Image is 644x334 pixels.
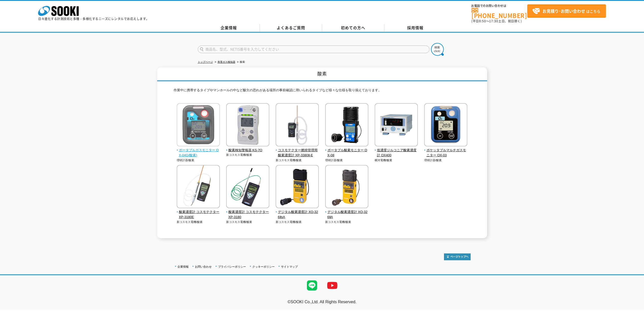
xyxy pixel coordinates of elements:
span: デジタル酸素濃度計 XO-326ⅡsA [276,209,319,220]
img: ポータブルガスモニター OX-04G(酸素) [177,103,220,148]
span: 初めての方へ [341,25,365,31]
a: デジタル酸素濃度計 XO-326ⅡA [325,205,369,220]
img: トップページへ [444,253,471,260]
p: 理研計器/酸素 [424,158,468,162]
span: 低濃度ジルコニア酸素濃度計 OX400 [375,148,418,158]
p: 新コスモス電機/酸素 [226,153,270,157]
a: テストMail [624,305,644,309]
p: 理研計器/酸素 [325,158,369,162]
a: よくあるご質問 [260,24,322,32]
img: LINE [302,275,322,296]
a: クッキーポリシー [252,265,275,268]
a: プライバシーポリシー [218,265,246,268]
img: btn_search.png [431,43,444,56]
img: 酸素濃度計 コスモテクター XP-3180 [226,165,269,209]
a: 有害ガス検知器 [218,60,235,63]
span: はこちら [532,7,600,15]
strong: お見積り･お問い合わせ [542,8,585,14]
p: 新コスモス電機/酸素 [325,220,369,224]
a: 初めての方へ [322,24,384,32]
a: 低濃度ジルコニア酸素濃度計 OX400 [375,143,418,158]
a: お問い合わせ [195,265,212,268]
img: デジタル酸素濃度計 XO-326ⅡsA [276,165,319,209]
a: ポータブルガスモニター OX-04G(酸素) [177,143,220,158]
a: デジタル酸素濃度計 XO-326ⅡsA [276,205,319,220]
img: YouTube [322,275,342,296]
a: 企業情報 [177,265,189,268]
img: 低濃度ジルコニア酸素濃度計 OX400 [375,103,418,148]
p: 新コスモス電機/酸素 [276,158,319,162]
a: 酸素検知警報器 KS-7O [226,143,270,153]
a: 採用情報 [384,24,447,32]
img: 酸素検知警報器 KS-7O [226,103,269,148]
span: 酸素濃度計 コスモテクター XP-3180E [177,209,220,220]
span: デジタル酸素濃度計 XO-326ⅡA [325,209,369,220]
span: ポータブルガスモニター OX-04G(酸素) [177,148,220,158]
a: ポータブル酸素モニター OX-08 [325,143,369,158]
span: (平日 ～ 土日、祝日除く) [471,19,522,23]
img: ポケッタブルマルチガスモニター OX-03 [424,103,467,148]
p: 作業中に携帯するタイプやマンホールの中など酸欠の恐れがある場所の事前確認に用いられるタイプなど様々な仕様を取り揃えております。 [174,88,471,96]
a: [PHONE_NUMBER] [471,8,527,18]
a: サイトマップ [281,265,298,268]
span: お電話でのお問い合わせは [471,4,527,7]
li: 酸素 [236,59,245,65]
span: 酸素検知警報器 KS-7O [226,148,270,153]
a: 企業情報 [198,24,260,32]
span: 8:50 [479,19,486,23]
img: 酸素濃度計 コスモテクター XP-3180E [177,165,220,209]
span: ポケッタブルマルチガスモニター OX-03 [424,148,468,158]
a: 酸素濃度計 コスモテクター XP-3180 [226,205,270,220]
p: 理研計器/酸素 [177,158,220,162]
img: デジタル酸素濃度計 XO-326ⅡA [325,165,368,209]
p: 新コスモス電機/酸素 [276,220,319,224]
span: ポータブル酸素モニター OX-08 [325,148,369,158]
a: ポケッタブルマルチガスモニター OX-03 [424,143,468,158]
h1: 酸素 [157,67,487,81]
a: お見積り･お問い合わせはこちら [527,4,606,18]
a: トップページ [198,60,213,63]
span: 酸素濃度計 コスモテクター XP-3180 [226,209,270,220]
img: ポータブル酸素モニター OX-08 [325,103,368,148]
a: コスモテクター燃焼管理用酸素濃度計 XP-3380Ⅱ-E [276,143,319,158]
img: コスモテクター燃焼管理用酸素濃度計 XP-3380Ⅱ-E [276,103,319,148]
p: 日々進化する計測技術と多種・多様化するニーズにレンタルでお応えします。 [38,17,149,20]
span: コスモテクター燃焼管理用酸素濃度計 XP-3380Ⅱ-E [276,148,319,158]
span: 17:30 [489,19,498,23]
p: 横河電機/酸素 [375,158,418,162]
a: 酸素濃度計 コスモテクター XP-3180E [177,205,220,220]
p: 新コスモス電機/酸素 [226,220,270,224]
p: 新コスモス電機/酸素 [177,220,220,224]
input: 商品名、型式、NETIS番号を入力してください [198,45,430,53]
